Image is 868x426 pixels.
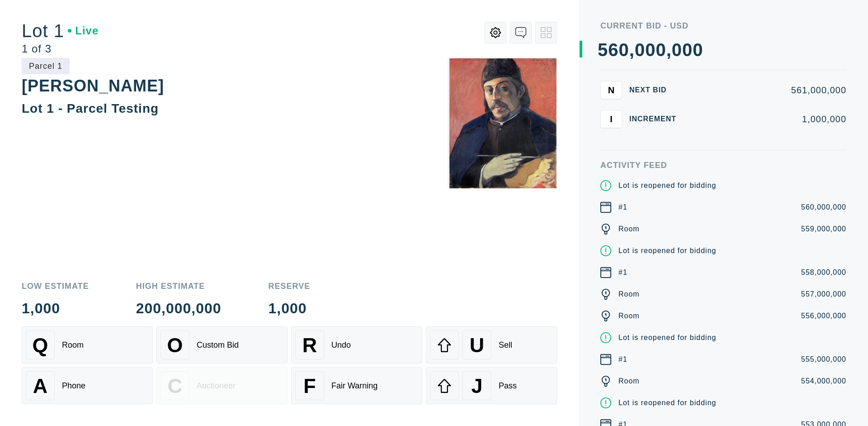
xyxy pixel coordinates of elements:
div: 0 [682,41,693,59]
div: , [666,41,672,222]
div: Live [68,25,99,36]
button: N [600,81,622,99]
div: 0 [619,41,629,59]
div: 1,000 [22,301,89,316]
div: Room [618,289,640,300]
span: C [168,374,182,397]
span: I [610,114,613,124]
span: F [303,374,316,397]
button: FFair Warning [291,367,422,404]
button: JPass [426,367,557,404]
div: [PERSON_NAME] [22,77,164,95]
div: 1,000 [269,301,311,316]
div: 557,000,000 [801,289,846,300]
div: Pass [499,381,517,391]
div: #1 [618,354,627,365]
div: Low Estimate [22,282,89,290]
span: Q [33,334,48,357]
div: Lot is reopened for bidding [618,332,716,343]
span: O [167,334,183,357]
div: 1 of 3 [22,43,99,54]
div: 559,000,000 [801,224,846,235]
div: 561,000,000 [691,86,846,95]
div: 0 [656,41,666,59]
div: 6 [608,41,618,59]
div: Lot is reopened for bidding [618,245,716,256]
div: Undo [331,340,351,350]
div: 0 [645,41,656,59]
div: Room [62,340,84,350]
button: APhone [22,367,153,404]
div: Lot is reopened for bidding [618,397,716,408]
div: , [629,41,635,222]
button: I [600,110,622,128]
button: USell [426,326,557,364]
div: Room [618,311,640,321]
div: Reserve [269,282,311,290]
div: #1 [618,267,627,278]
span: N [608,85,614,95]
div: Lot 1 [22,22,99,40]
div: Activity Feed [600,161,846,169]
div: 556,000,000 [801,311,846,321]
div: 560,000,000 [801,202,846,213]
button: OCustom Bid [156,326,288,364]
button: RUndo [291,326,422,364]
span: A [33,374,47,397]
span: R [302,334,317,357]
div: Custom Bid [197,340,239,350]
div: 558,000,000 [801,267,846,278]
div: Room [618,224,640,235]
div: Fair Warning [331,381,377,391]
div: 0 [672,41,682,59]
div: 554,000,000 [801,376,846,387]
div: Auctioneer [197,381,236,391]
div: Lot 1 - Parcel Testing [22,101,159,115]
div: 0 [693,41,703,59]
div: Room [618,376,640,387]
button: QRoom [22,326,153,364]
div: Current Bid - USD [600,22,846,30]
div: 0 [635,41,645,59]
div: 5 [598,41,608,59]
div: Lot is reopened for bidding [618,180,716,191]
div: 1,000,000 [691,115,846,124]
div: Phone [62,381,85,391]
div: Increment [629,115,684,123]
span: U [470,334,484,357]
div: #1 [618,202,627,213]
div: High Estimate [136,282,222,290]
div: 200,000,000 [136,301,222,316]
span: J [471,374,482,397]
div: Sell [499,340,512,350]
button: CAuctioneer [156,367,288,404]
div: Parcel 1 [22,58,70,74]
div: Next Bid [629,86,684,94]
div: 555,000,000 [801,354,846,365]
